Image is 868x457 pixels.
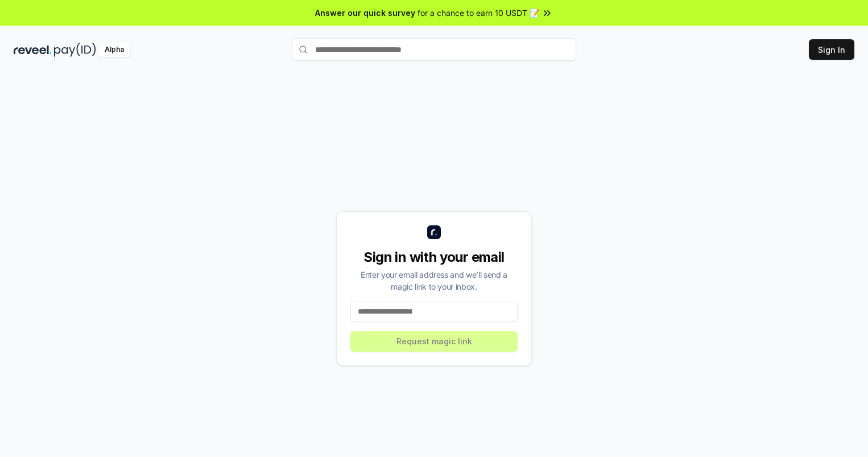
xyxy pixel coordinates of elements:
div: Enter your email address and we’ll send a magic link to your inbox. [350,269,518,293]
div: Sign in with your email [350,248,518,266]
img: pay_id [54,43,96,57]
img: logo_small [427,225,441,239]
span: Answer our quick survey [315,7,415,19]
span: for a chance to earn 10 USDT 📝 [418,7,539,19]
div: Alpha [98,43,130,57]
img: reveel_dark [14,43,52,57]
button: Sign In [809,39,854,60]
